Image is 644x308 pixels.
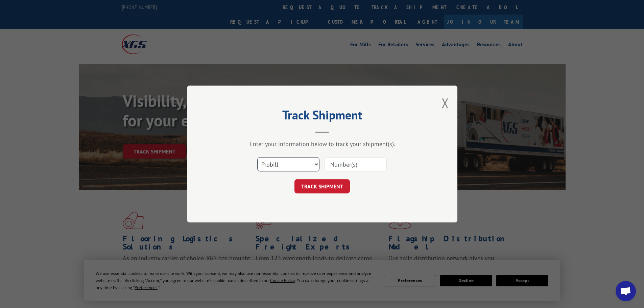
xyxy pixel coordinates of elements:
[616,281,636,301] div: Open chat
[294,179,350,193] button: TRACK SHIPMENT
[221,140,424,148] div: Enter your information below to track your shipment(s).
[325,157,387,171] input: Number(s)
[442,94,449,112] button: Close modal
[221,110,424,123] h2: Track Shipment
